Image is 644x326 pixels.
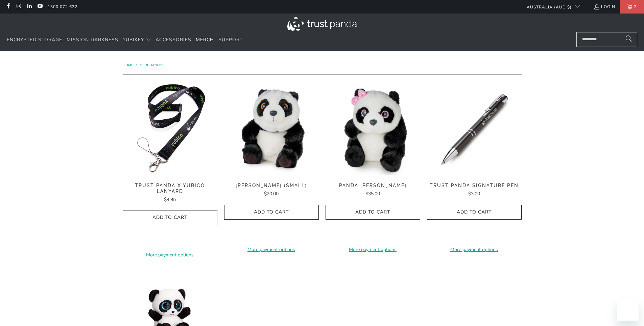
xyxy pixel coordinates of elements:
[123,183,217,194] span: Trust Panda x Yubico Lanyard
[224,81,319,176] a: Panda Lin Lin (Small) - Trust Panda Panda Lin Lin (Small) - Trust Panda
[140,63,164,68] a: Merchandise
[326,246,420,253] a: More payment options
[224,183,319,198] a: [PERSON_NAME] (Small) $20.00
[156,32,191,48] a: Accessories
[264,191,279,197] span: $20.00
[16,4,21,9] a: Trust Panda Australia on Instagram
[287,17,357,31] img: Trust Panda Australia
[123,210,217,225] button: Add to Cart
[7,32,243,48] nav: Translation missing: en.navigation.header.main_nav
[468,191,480,197] span: $3.00
[156,36,191,43] span: Accessories
[427,205,522,220] button: Add to Cart
[231,209,312,215] span: Add to Cart
[48,3,77,10] a: 1300 072 632
[224,205,319,220] button: Add to Cart
[576,32,637,47] input: Search...
[37,4,43,9] a: Trust Panda Australia on YouTube
[7,32,62,48] a: Encrypted Storage
[224,246,319,253] a: More payment options
[224,81,319,176] img: Panda Lin Lin (Small) - Trust Panda
[7,36,62,43] span: Encrypted Storage
[427,81,522,176] img: Trust Panda Signature Pen - Trust Panda
[123,81,217,176] img: Trust Panda Yubico Lanyard - Trust Panda
[123,36,144,43] span: YubiKey
[620,32,637,47] button: Search
[224,183,319,189] span: [PERSON_NAME] (Small)
[164,196,176,203] span: $4.95
[218,32,243,48] a: Support
[123,63,134,68] a: Home
[326,205,420,220] button: Add to Cart
[136,63,137,68] span: /
[123,183,217,203] a: Trust Panda x Yubico Lanyard $4.95
[434,209,515,215] span: Add to Cart
[67,32,118,48] a: Mission Darkness
[196,32,214,48] a: Merch
[333,209,413,215] span: Add to Cart
[196,36,214,43] span: Merch
[427,183,522,198] a: Trust Panda Signature Pen $3.00
[123,63,133,68] span: Home
[617,299,639,321] iframe: Button to launch messaging window
[123,251,217,259] a: More payment options
[427,183,522,189] span: Trust Panda Signature Pen
[26,4,32,9] a: Trust Panda Australia on LinkedIn
[67,36,118,43] span: Mission Darkness
[365,191,380,197] span: $35.00
[326,183,420,198] a: Panda [PERSON_NAME] $35.00
[427,246,522,253] a: More payment options
[218,36,243,43] span: Support
[594,3,615,10] a: Login
[130,215,210,221] span: Add to Cart
[5,4,11,9] a: Trust Panda Australia on Facebook
[123,32,151,48] summary: YubiKey
[326,183,420,189] span: Panda [PERSON_NAME]
[326,81,420,176] img: Panda Lin Lin Sparkle - Trust Panda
